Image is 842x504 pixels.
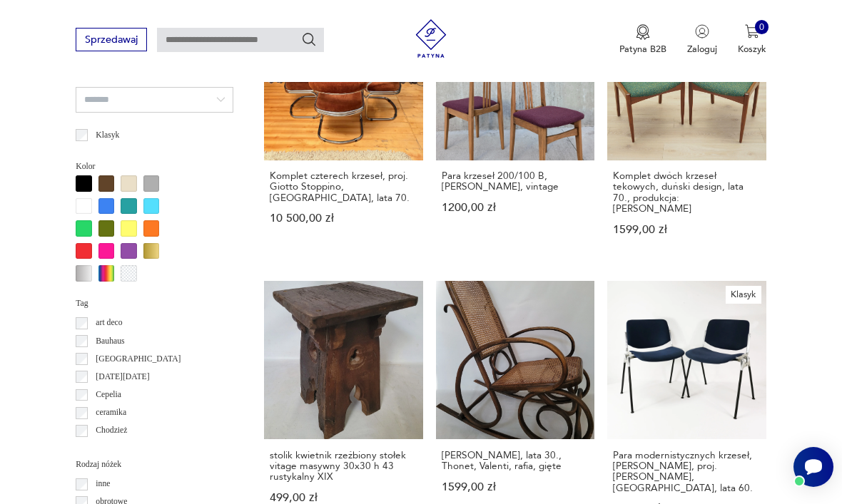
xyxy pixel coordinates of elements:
p: Bauhaus [96,334,124,349]
a: Komplet czterech krzeseł, proj. Giotto Stoppino, Włochy, lata 70.Komplet czterech krzeseł, proj. ... [264,1,423,260]
p: 10 500,00 zł [270,213,417,224]
a: Ikona medaluPatyna B2B [619,24,666,56]
div: 0 [755,20,769,34]
h3: [PERSON_NAME], lata 30., Thonet, Valenti, rafia, gięte [442,450,589,472]
h3: Komplet czterech krzeseł, proj. Giotto Stoppino, [GEOGRAPHIC_DATA], lata 70. [270,170,417,203]
h3: Para krzeseł 200/100 B, [PERSON_NAME], vintage [442,170,589,192]
button: Szukaj [301,31,317,47]
p: 1599,00 zł [613,225,760,235]
p: Koszyk [738,43,766,56]
a: Sprzedawaj [76,36,146,45]
p: Cepelia [96,388,121,402]
a: Komplet dwóch krzeseł tekowych, duński design, lata 70., produkcja: DaniaKomplet dwóch krzeseł te... [607,1,766,260]
iframe: Smartsupp widget button [793,447,833,487]
p: [GEOGRAPHIC_DATA] [96,352,181,366]
h3: Para modernistycznych krzeseł, [PERSON_NAME], proj. [PERSON_NAME], [GEOGRAPHIC_DATA], lata 60. [613,450,760,493]
p: Tag [76,297,233,311]
img: Ikonka użytkownika [695,24,709,38]
p: Patyna B2B [619,43,666,56]
p: Klasyk [96,128,119,143]
p: art deco [96,316,122,330]
img: Ikona koszyka [745,24,759,38]
p: Kolor [76,160,233,174]
p: inne [96,477,110,491]
button: Sprzedawaj [76,28,146,51]
p: 1200,00 zł [442,202,589,213]
button: 0Koszyk [738,24,766,56]
p: Ćmielów [96,442,126,456]
p: 1599,00 zł [442,482,589,493]
p: [DATE][DATE] [96,370,149,384]
p: ceramika [96,406,126,420]
img: Patyna - sklep z meblami i dekoracjami vintage [407,19,455,58]
p: 499,00 zł [270,493,417,503]
h3: stolik kwietnik rzeźbiony stołek vitage masywny 30x30 h 43 rustykalny XIX [270,450,417,483]
p: Chodzież [96,423,127,438]
button: Zaloguj [687,24,717,56]
p: Rodzaj nóżek [76,458,233,472]
p: Zaloguj [687,43,717,56]
img: Ikona medalu [636,24,650,40]
h3: Komplet dwóch krzeseł tekowych, duński design, lata 70., produkcja: [PERSON_NAME] [613,170,760,214]
a: KlasykPara krzeseł 200/100 B, M. Zieliński, vintagePara krzeseł 200/100 B, [PERSON_NAME], vintage... [436,1,595,260]
button: Patyna B2B [619,24,666,56]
